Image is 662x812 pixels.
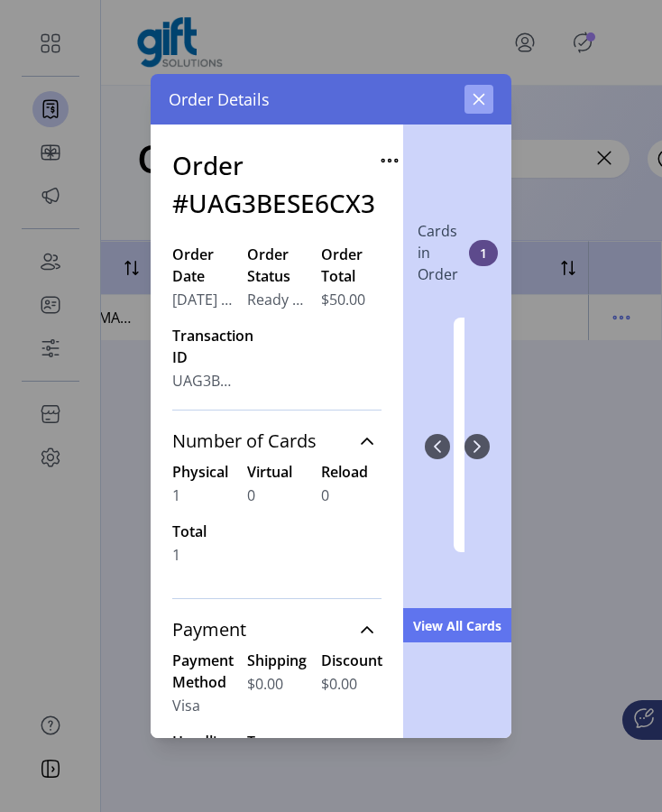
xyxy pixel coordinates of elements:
label: Order Total [321,244,382,287]
label: Order Status [247,244,308,287]
label: Virtual [247,461,308,483]
span: [DATE] 01:10:09pm [172,289,233,310]
label: Tax [247,731,308,752]
label: Payment Method [172,650,233,693]
h3: Order #UAG3BESE6CX3 [172,146,375,222]
a: Number of Cards [172,421,382,461]
label: Discount [321,650,382,671]
label: Total [172,521,233,542]
span: 1 [469,240,498,266]
span: 0 [247,484,255,506]
div: Payment [172,650,382,798]
a: Payment [172,610,382,650]
span: 0 [321,484,329,506]
span: $0.00 [247,673,283,695]
div: Number of Cards [172,461,382,587]
label: Handling [172,731,233,752]
span: Visa [172,695,200,716]
span: View All Cards [394,616,520,635]
span: Order Details [169,88,270,112]
span: 1 [172,544,180,566]
label: Physical [172,461,233,483]
label: Reload [321,461,382,483]
span: Payment [172,621,246,639]
button: View All Cards [371,608,544,642]
span: UAG3BESE6CX3 [172,370,233,392]
label: Transaction ID [172,325,233,368]
span: Number of Cards [172,432,317,450]
label: Order Date [172,244,233,287]
div: 0 [450,300,654,594]
span: 1 [172,484,180,506]
span: $0.00 [321,673,357,695]
label: Shipping [247,650,308,671]
span: $50.00 [321,289,365,310]
p: Cards in Order [418,220,458,285]
span: Ready to Ship [247,289,308,310]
